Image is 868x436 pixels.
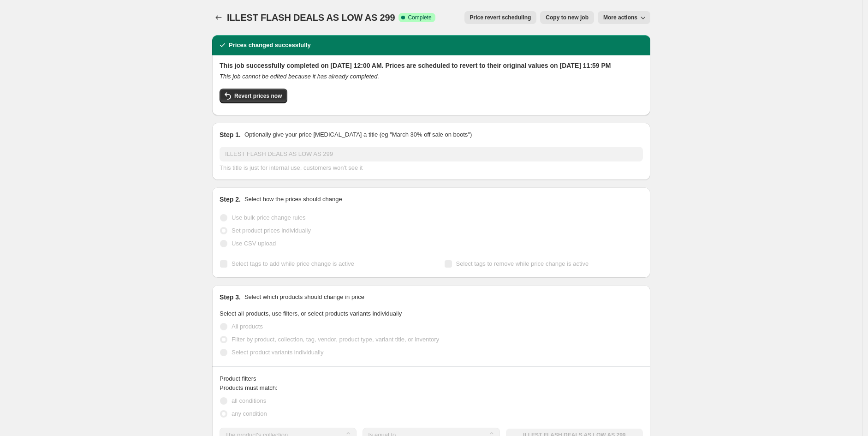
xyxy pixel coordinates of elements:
[540,11,594,24] button: Copy to new job
[232,240,276,247] span: Use CSV upload
[220,61,643,70] h2: This job successfully completed on [DATE] 12:00 AM. Prices are scheduled to revert to their origi...
[598,11,650,24] button: More actions
[464,11,537,24] button: Price revert scheduling
[220,164,363,171] span: This title is just for internal use, customers won't see it
[220,130,241,139] h2: Step 1.
[232,397,266,404] span: all conditions
[220,195,241,204] h2: Step 2.
[232,323,263,330] span: All products
[232,227,311,234] span: Set product prices individually
[232,214,305,221] span: Use bulk price change rules
[220,374,643,383] div: Product filters
[227,12,395,23] span: ILLEST FLASH DEALS AS LOW AS 299
[220,384,278,391] span: Products must match:
[220,89,287,103] button: Revert prices now
[229,41,311,50] h2: Prices changed successfully
[220,147,643,161] input: 30% off holiday sale
[456,260,589,267] span: Select tags to remove while price change is active
[232,260,354,267] span: Select tags to add while price change is active
[234,92,282,100] span: Revert prices now
[546,14,589,21] span: Copy to new job
[244,293,364,302] p: Select which products should change in price
[232,336,439,343] span: Filter by product, collection, tag, vendor, product type, variant title, or inventory
[232,410,267,417] span: any condition
[470,14,531,21] span: Price revert scheduling
[603,14,637,21] span: More actions
[220,73,379,80] i: This job cannot be edited because it has already completed.
[408,14,431,21] span: Complete
[244,195,342,204] p: Select how the prices should change
[232,349,323,356] span: Select product variants individually
[220,310,402,317] span: Select all products, use filters, or select products variants individually
[244,130,472,139] p: Optionally give your price [MEDICAL_DATA] a title (eg "March 30% off sale on boots")
[220,293,241,302] h2: Step 3.
[212,11,225,24] button: Price change jobs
